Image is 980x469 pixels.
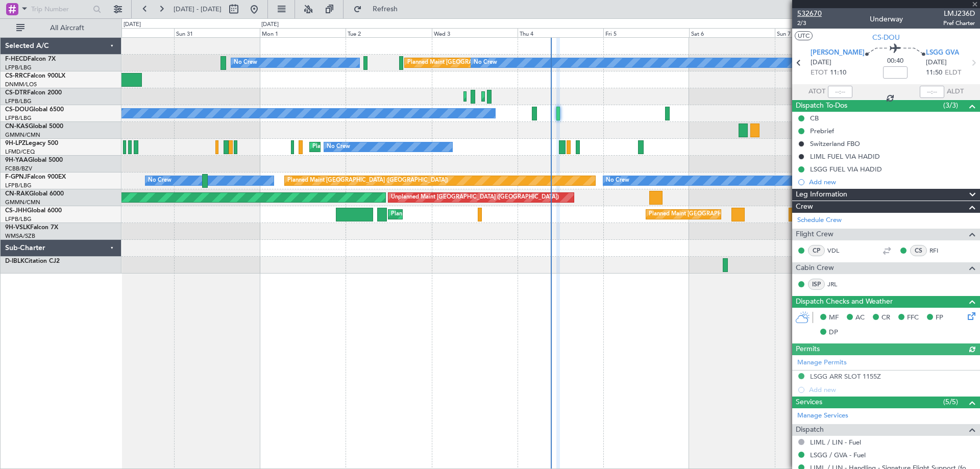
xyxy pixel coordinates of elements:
span: 00:40 [887,56,903,66]
div: No Crew [606,173,629,188]
a: DNMM/LOS [5,81,37,88]
span: 532670 [797,8,822,19]
a: CS-JHHGlobal 6000 [5,208,62,214]
div: ISP [808,279,825,290]
span: F-GPNJ [5,174,27,180]
div: No Crew [327,139,350,155]
a: LFPB/LBG [5,215,32,223]
div: Tue 2 [346,28,431,37]
a: FCBB/BZV [5,165,32,172]
a: JRL [827,280,850,289]
span: 9H-VSLK [5,225,30,231]
a: CN-KASGlobal 5000 [5,124,63,130]
button: All Aircraft [11,20,111,36]
div: Planned Maint [GEOGRAPHIC_DATA] ([GEOGRAPHIC_DATA]) [287,173,448,188]
span: (5/5) [943,397,958,407]
div: Sun 31 [174,28,260,37]
a: RFI [929,246,952,255]
span: FP [936,313,943,323]
span: Leg Information [796,189,847,201]
div: No Crew [148,173,171,188]
a: Schedule Crew [797,215,842,226]
span: D-IBLK [5,258,24,264]
div: Switzerland FBO [810,139,860,148]
span: DP [829,328,838,338]
a: LFPB/LBG [5,114,32,122]
div: LSGG FUEL VIA HADID [810,165,882,174]
span: [PERSON_NAME] [811,48,865,58]
a: LSGG / GVA - Fuel [810,451,866,459]
span: Dispatch Checks and Weather [796,296,893,308]
div: LIML FUEL VIA HADID [810,152,880,161]
div: Mon 1 [260,28,346,37]
div: Sat 30 [88,28,174,37]
span: CS-DOU [872,32,900,43]
span: (3/3) [943,100,958,111]
span: F-HECD [5,56,28,62]
a: CS-DTRFalcon 2000 [5,90,62,96]
span: 9H-YAA [5,157,28,163]
div: Sun 7 [775,28,861,37]
span: CS-DOU [5,107,29,113]
div: CP [808,245,825,256]
span: ELDT [945,68,961,78]
span: [DATE] [811,58,831,68]
div: CS [910,245,927,256]
div: Fri 5 [603,28,689,37]
a: GMMN/CMN [5,199,40,206]
a: 9H-LPZLegacy 500 [5,140,58,146]
div: Sat 6 [689,28,775,37]
div: No Crew [234,55,257,70]
span: Pref Charter [943,19,975,28]
div: Wed 3 [432,28,518,37]
span: [DATE] - [DATE] [174,5,222,14]
span: Dispatch [796,424,824,436]
div: Add new [809,178,975,186]
span: AC [855,313,865,323]
span: Dispatch To-Dos [796,100,847,112]
a: 9H-VSLKFalcon 7X [5,225,58,231]
div: [DATE] [261,20,279,29]
span: 11:10 [830,68,846,78]
div: Planned Maint Nice ([GEOGRAPHIC_DATA]) [312,139,426,155]
a: CS-DOUGlobal 6500 [5,107,64,113]
span: All Aircraft [27,24,108,32]
div: Planned Maint [GEOGRAPHIC_DATA] (Ataturk) [484,89,606,104]
div: Thu 4 [518,28,603,37]
div: Underway [870,14,903,24]
div: Planned Maint [GEOGRAPHIC_DATA] ([GEOGRAPHIC_DATA]) [649,207,810,222]
span: CS-RRC [5,73,27,79]
span: CN-KAS [5,124,29,130]
span: CS-JHH [5,208,27,214]
a: CN-RAKGlobal 6000 [5,191,64,197]
div: No Crew [474,55,497,70]
a: WMSA/SZB [5,232,35,240]
span: Services [796,397,822,408]
div: Prebrief [810,127,834,135]
div: Unplanned Maint [GEOGRAPHIC_DATA] ([GEOGRAPHIC_DATA]) [391,190,559,205]
span: [DATE] [926,58,947,68]
div: Planned Maint [GEOGRAPHIC_DATA] ([GEOGRAPHIC_DATA]) [391,207,552,222]
a: D-IBLKCitation CJ2 [5,258,60,264]
span: ETOT [811,68,827,78]
a: CS-RRCFalcon 900LX [5,73,65,79]
a: Manage Services [797,411,848,421]
span: Cabin Crew [796,262,834,274]
span: CR [881,313,890,323]
a: LFMD/CEQ [5,148,35,156]
span: CS-DTR [5,90,27,96]
a: VDL [827,246,850,255]
a: LFPB/LBG [5,97,32,105]
a: LFPB/LBG [5,182,32,189]
button: Refresh [349,1,410,17]
span: Crew [796,201,813,213]
span: Flight Crew [796,229,834,240]
span: 11:50 [926,68,942,78]
a: LIML / LIN - Fuel [810,438,861,447]
input: Trip Number [31,2,90,17]
a: LFPB/LBG [5,64,32,71]
span: Refresh [364,6,407,13]
a: F-GPNJFalcon 900EX [5,174,66,180]
span: 9H-LPZ [5,140,26,146]
a: 9H-YAAGlobal 5000 [5,157,63,163]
